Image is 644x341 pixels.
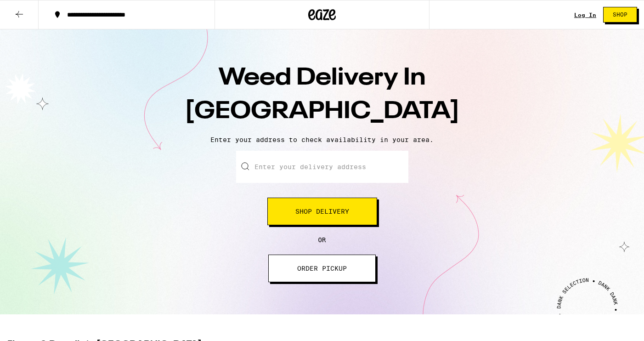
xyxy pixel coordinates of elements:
[574,12,596,18] div: Log In
[161,62,483,129] h1: Weed Delivery In
[268,255,376,282] button: ORDER PICKUP
[297,265,347,272] span: ORDER PICKUP
[9,136,635,143] p: Enter your address to check availability in your area.
[236,151,408,183] input: Enter your delivery address
[318,236,326,244] span: OR
[613,12,627,17] span: Shop
[185,100,460,124] span: [GEOGRAPHIC_DATA]
[295,208,349,215] span: Shop Delivery
[267,198,377,225] button: Shop Delivery
[603,7,637,23] button: Shop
